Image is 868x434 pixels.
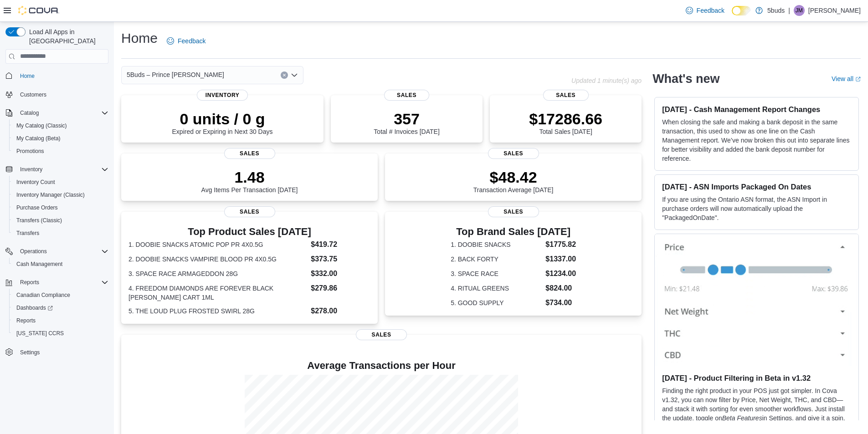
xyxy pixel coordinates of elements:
[543,90,589,101] span: Sales
[16,89,50,100] a: Customers
[545,297,576,308] dd: $734.00
[2,245,112,258] button: Operations
[652,71,719,86] h2: What's new
[13,290,74,301] a: Canadian Compliance
[128,284,307,302] dt: 4. FREEDOM DIAMONDS ARE FOREVER BLACK [PERSON_NAME] CART 1ML
[451,298,542,307] dt: 5. GOOD SUPPLY
[127,69,224,80] span: 5Buds – Prince [PERSON_NAME]
[9,301,112,314] a: Dashboards
[13,328,108,339] span: Washington CCRS
[16,70,108,82] span: Home
[529,110,602,128] p: $17286.66
[20,72,35,80] span: Home
[545,283,576,294] dd: $824.00
[13,302,108,313] span: Dashboards
[172,110,273,128] p: 0 units / 0 g
[20,109,39,117] span: Catalog
[13,133,64,144] a: My Catalog (Beta)
[13,315,39,326] a: Reports
[13,328,67,339] a: [US_STATE] CCRS
[2,276,112,289] button: Reports
[128,306,307,316] dt: 5. THE LOUD PLUG FROSTED SWIRL 28G
[16,135,61,142] span: My Catalog (Beta)
[571,77,642,84] p: Updated 1 minute(s) ago
[16,217,62,224] span: Transfers (Classic)
[20,349,40,356] span: Settings
[808,5,861,16] p: [PERSON_NAME]
[16,317,36,324] span: Reports
[13,202,62,213] a: Purchase Orders
[13,146,108,157] span: Promotions
[16,260,62,268] span: Cash Management
[9,289,112,301] button: Canadian Compliance
[13,177,59,188] a: Inventory Count
[224,206,275,217] span: Sales
[662,182,851,191] h3: [DATE] - ASN Imports Packaged On Dates
[13,228,108,239] span: Transfers
[374,110,439,135] div: Total # Invoices [DATE]
[16,330,64,337] span: [US_STATE] CCRS
[16,107,108,118] span: Catalog
[16,246,108,257] span: Operations
[2,107,112,119] button: Catalog
[9,176,112,189] button: Inventory Count
[832,75,861,82] a: View allExternal link
[20,91,46,98] span: Customers
[16,89,108,100] span: Customers
[732,6,751,15] input: Dark Mode
[20,279,39,286] span: Reports
[451,226,576,237] h3: Top Brand Sales [DATE]
[488,206,539,217] span: Sales
[662,105,851,114] h3: [DATE] - Cash Management Report Changes
[291,71,298,79] button: Open list of options
[473,168,554,186] p: $48.42
[311,268,370,279] dd: $332.00
[13,189,88,200] a: Inventory Manager (Classic)
[311,283,370,294] dd: $279.86
[16,191,85,199] span: Inventory Manager (Classic)
[451,284,542,293] dt: 4. RITUAL GREENS
[201,168,298,186] p: 1.48
[13,120,71,131] a: My Catalog (Classic)
[311,239,370,250] dd: $419.72
[662,195,851,222] p: If you are using the Ontario ASN format, the ASN Import in purchase orders will now automatically...
[13,290,108,301] span: Canadian Compliance
[16,122,67,129] span: My Catalog (Classic)
[178,36,205,46] span: Feedback
[2,69,112,82] button: Home
[662,373,851,383] h3: [DATE] - Product Filtering in Beta in v1.32
[451,269,542,278] dt: 3. SPACE RACE
[16,246,51,257] button: Operations
[16,346,108,357] span: Settings
[224,148,275,159] span: Sales
[13,259,66,270] a: Cash Management
[767,5,785,16] p: 5buds
[13,146,48,157] a: Promotions
[18,6,59,15] img: Cova
[473,168,554,194] div: Transaction Average [DATE]
[662,386,851,432] p: Finding the right product in your POS just got simpler. In Cova v1.32, you can now filter by Pric...
[128,255,307,264] dt: 2. DOOBIE SNACKS VAMPIRE BLOOD PR 4X0.5G
[20,166,42,173] span: Inventory
[20,248,47,255] span: Operations
[16,148,44,155] span: Promotions
[2,345,112,358] button: Settings
[16,179,55,186] span: Inventory Count
[13,228,43,239] a: Transfers
[13,189,108,200] span: Inventory Manager (Classic)
[855,77,861,82] svg: External link
[788,5,790,16] p: |
[384,90,430,101] span: Sales
[13,302,56,313] a: Dashboards
[2,88,112,101] button: Customers
[2,163,112,176] button: Inventory
[9,227,112,240] button: Transfers
[13,202,108,213] span: Purchase Orders
[281,71,288,79] button: Clear input
[13,215,108,226] span: Transfers (Classic)
[794,5,805,16] div: Jeff Markling
[311,306,370,317] dd: $278.00
[13,133,108,144] span: My Catalog (Beta)
[9,119,112,132] button: My Catalog (Classic)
